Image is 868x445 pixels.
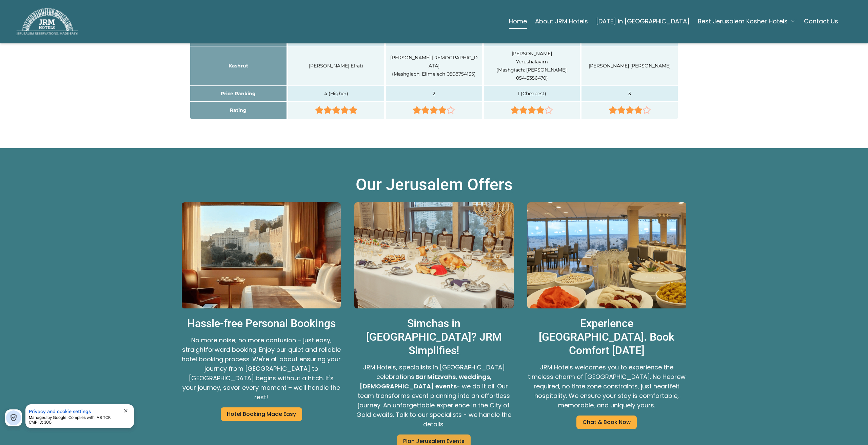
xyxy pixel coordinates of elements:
[182,175,686,194] h2: Our Jerusalem Offers
[360,372,492,390] strong: Bar Mitzvahs, weddings, [DEMOGRAPHIC_DATA] events
[354,317,513,357] p: Simchas in [GEOGRAPHIC_DATA]? JRM Simplifies!
[187,317,336,330] p: Hassle-free Personal Bookings
[527,363,686,410] p: JRM Hotels welcomes you to experience the timeless charm of [GEOGRAPHIC_DATA]. No Hebrew required...
[596,15,690,28] a: [DATE] in [GEOGRAPHIC_DATA]
[221,407,302,421] a: Hotel Booking Made Easy
[576,416,637,429] a: Chat & Book Now
[354,202,513,308] img: Simchas in Jerusalem? JRM Simplifies!
[182,336,341,402] p: No more noise, no more confusion – just easy, straightforward booking. Enjoy our quiet and reliab...
[182,202,341,308] img: Hassle-free Personal Bookings
[509,15,527,28] a: Home
[354,363,513,429] p: JRM Hotels, specialists in [GEOGRAPHIC_DATA] celebrations. - we do it all. Our team transforms ev...
[698,17,788,26] span: Best Jerusalem Kosher Hotels
[535,15,588,28] a: About JRM Hotels
[804,15,838,28] a: Contact Us
[698,15,796,28] button: Best Jerusalem Kosher Hotels
[16,8,78,35] img: JRM Hotels
[527,317,686,357] p: Experience [GEOGRAPHIC_DATA]. Book Comfort [DATE]
[527,202,686,308] img: Experience Jerusalem. Book Comfort Today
